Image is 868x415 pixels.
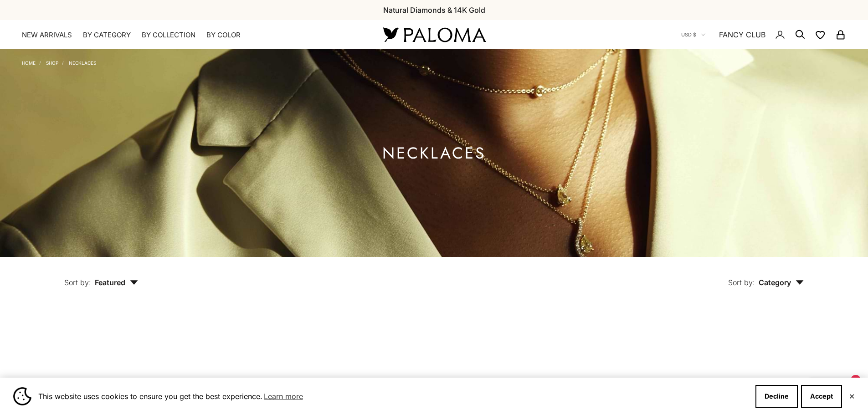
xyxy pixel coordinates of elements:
h1: Necklaces [382,148,486,159]
nav: Breadcrumb [22,58,96,66]
summary: By Category [83,31,131,40]
button: Sort by: Category [707,257,825,295]
span: Sort by: [64,278,91,287]
span: Featured [95,278,138,287]
summary: By Collection [142,31,195,40]
nav: Secondary navigation [681,20,846,49]
span: USD $ [681,31,696,39]
img: Cookie banner [13,387,31,405]
span: Category [759,278,804,287]
button: Decline [755,385,798,408]
button: USD $ [681,31,705,39]
button: Close [849,394,855,399]
span: Sort by: [728,278,755,287]
p: Natural Diamonds & 14K Gold [383,4,485,16]
span: This website uses cookies to ensure you get the best experience. [38,389,748,403]
button: Sort by: Featured [43,257,159,295]
nav: Primary navigation [22,31,361,40]
button: Accept [801,385,842,408]
a: NEW ARRIVALS [22,31,72,40]
a: FANCY CLUB [719,29,765,41]
a: Home [22,60,36,66]
a: Necklaces [69,60,96,66]
a: Shop [46,60,58,66]
a: Learn more [262,389,304,403]
summary: By Color [206,31,241,40]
